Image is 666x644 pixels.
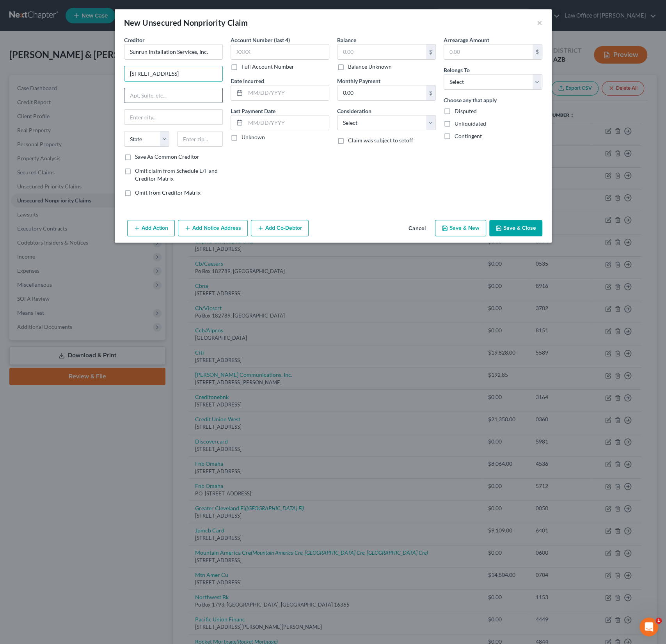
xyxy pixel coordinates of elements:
label: Consideration [337,107,371,115]
span: Contingent [455,133,482,139]
span: Omit from Creditor Matrix [135,189,201,196]
span: Claim was subject to setoff [348,137,413,144]
div: $ [426,85,435,100]
input: Enter city... [124,110,222,124]
span: Unliquidated [455,120,486,127]
label: Date Incurred [231,77,264,85]
span: Omit claim from Schedule E/F and Creditor Matrix [135,167,218,182]
label: Arrearage Amount [444,36,489,44]
div: New Unsecured Nonpriority Claim [124,17,248,28]
label: Unknown [242,133,265,141]
label: Monthly Payment [337,77,380,85]
button: Add Notice Address [178,220,248,236]
label: Balance Unknown [348,63,392,71]
button: Cancel [402,221,432,236]
label: Save As Common Creditor [135,153,199,161]
label: Choose any that apply [444,96,497,104]
label: Balance [337,36,356,44]
label: Account Number (last 4) [231,36,290,44]
iframe: Intercom live chat [639,617,658,636]
span: Belongs To [444,67,470,73]
span: 1 [655,617,662,624]
div: $ [426,44,435,59]
input: 0.00 [337,85,426,100]
input: Enter zip... [177,131,223,147]
button: × [537,18,542,27]
input: 0.00 [444,44,533,59]
input: 0.00 [337,44,426,59]
button: Save & Close [489,220,542,236]
input: MM/DD/YYYY [245,85,329,100]
span: Creditor [124,37,145,43]
button: Add Co-Debtor [251,220,309,236]
input: MM/DD/YYYY [245,115,329,130]
label: Last Payment Date [231,107,275,115]
button: Add Action [127,220,175,236]
div: $ [533,44,542,59]
input: Search creditor by name... [124,44,223,60]
input: Enter address... [124,66,222,81]
input: Apt, Suite, etc... [124,88,222,103]
span: Disputed [455,108,477,114]
button: Save & New [435,220,486,236]
label: Full Account Number [242,63,294,71]
input: XXXX [231,44,329,60]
